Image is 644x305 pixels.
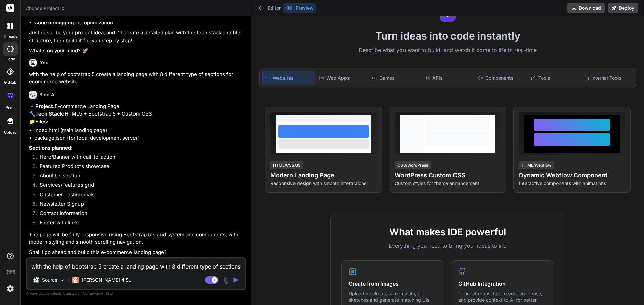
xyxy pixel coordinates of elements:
[581,71,633,85] div: Internal Tools
[567,3,605,13] button: Download
[395,180,501,187] p: Custom styles for theme enhancement
[528,71,580,85] div: Tools
[34,172,245,181] li: About Us section
[82,277,131,283] p: [PERSON_NAME] 4 S..
[40,59,49,66] h6: You
[29,231,245,246] p: The page will be fully responsive using Bootstrap 5's grid system and components, with modern sty...
[316,71,368,85] div: Web Apps
[29,71,245,86] p: with the help of bootstrap 5 create a landing page with 8 different type of sections for ecommerc...
[59,277,65,283] img: Pick Models
[262,71,315,85] div: Websites
[519,161,554,169] div: HTML/Webflow
[34,134,245,142] li: package.json (for local development server)
[422,71,474,85] div: APIs
[341,242,554,250] p: Everything you need to bring your ideas to life
[39,91,56,98] h6: Bind AI
[519,171,625,180] h4: Dynamic Webflow Component
[341,225,554,239] h2: What makes IDE powerful
[90,291,102,295] span: privacy
[29,145,73,151] strong: Sections planned:
[233,277,239,283] img: icon
[255,30,640,42] h1: Turn ideas into code instantly
[29,103,245,126] p: 🔹 E-commerce Landing Page 🔧 HTML5 + Bootstrap 5 + Custom CSS 📁
[5,283,16,294] img: settings
[6,105,15,110] label: prem
[29,249,245,256] p: Shall I go ahead and build this e-commerce landing page?
[72,277,79,283] img: Claude 4 Sonnet
[608,3,638,13] button: Deploy
[475,71,527,85] div: Components
[222,276,230,284] img: attachment
[25,5,65,12] span: Choose Project
[256,3,283,13] button: Editor
[29,29,245,44] p: Just describe your project idea, and I'll create a detailed plan with the tech stack and file str...
[270,180,376,187] p: Responsive design with smooth interactions
[395,161,431,169] div: CSS/WordPress
[34,219,245,228] li: Footer with links
[34,191,245,200] li: Customer Testimonials
[34,210,245,219] li: Contact Information
[270,171,376,180] h4: Modern Landing Page
[395,171,501,180] h4: WordPress Custom CSS
[283,3,316,13] button: Preview
[34,127,245,134] li: index.html (main landing page)
[29,47,245,55] p: What's on your mind? 🚀
[26,290,246,297] p: Always double-check its answers. Your in Bind
[42,277,57,283] p: Source
[519,180,625,187] p: Interactive components with animations
[6,56,15,62] label: code
[270,161,303,169] div: HTML/CSS/JS
[34,163,245,172] li: Featured Products showcase
[34,19,74,26] strong: Code debugging
[369,71,421,85] div: Games
[4,80,16,85] label: GitHub
[34,200,245,210] li: Newsletter Signup
[34,153,245,163] li: Hero/Banner with call-to-action
[35,103,55,109] strong: Project:
[3,34,17,40] label: threads
[255,46,640,55] p: Describe what you want to build, and watch it come to life in real-time
[35,110,65,117] strong: Tech Stack:
[4,130,17,135] label: Upload
[34,181,245,191] li: Services/Features grid
[35,118,48,125] strong: Files:
[34,19,245,27] li: and optimization
[458,280,547,288] h4: GitHub Integration
[348,280,437,288] h4: Create from Images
